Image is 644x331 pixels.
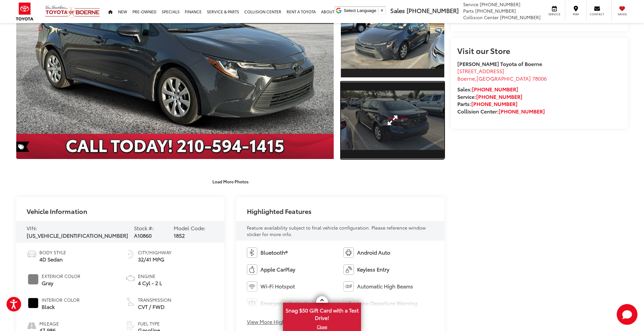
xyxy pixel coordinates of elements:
span: Sales [390,6,405,15]
span: Boerne [457,74,475,82]
h2: Highlighted Features [247,207,312,215]
span: Bluetooth® [261,249,288,256]
strong: Service: [457,93,522,100]
span: CVT / FWD [138,303,171,311]
span: Gray [42,279,80,287]
button: Load More Photos [208,176,253,187]
span: Model Code: [174,224,206,232]
a: [PHONE_NUMBER] [499,107,545,115]
span: Stock #: [134,224,154,232]
span: [PHONE_NUMBER] [407,6,459,15]
h2: Visit our Store [457,46,621,55]
span: Keyless Entry [357,266,389,273]
a: [PHONE_NUMBER] [476,93,522,100]
span: 78006 [532,74,547,82]
img: 2023 Toyota Corolla LE [340,9,445,69]
button: View More Highlights... [247,318,304,325]
img: Vic Vaughan Toyota of Boerne [45,5,100,18]
img: Apple CarPlay [247,264,257,275]
span: Parts [463,7,474,14]
span: [GEOGRAPHIC_DATA] [476,74,531,82]
span: , [457,74,547,82]
span: Collision Center [463,14,499,20]
a: Expand Photo 3 [341,82,444,159]
span: 4 Cyl - 2 L [138,279,162,287]
button: Toggle Chat Window [617,304,637,325]
span: Engine [138,273,162,279]
span: 32/41 MPG [138,256,171,263]
span: Mileage [39,320,59,327]
img: Automatic High Beams [343,281,354,292]
span: Service [547,12,562,16]
a: Expand Photo 2 [341,0,444,78]
span: Interior Color [42,297,80,303]
strong: [PERSON_NAME] Toyota of Boerne [457,60,542,67]
i: mileage icon [27,320,36,329]
span: City/Highway [138,249,171,256]
strong: Sales: [457,85,518,93]
span: Map [569,12,583,16]
span: [PHONE_NUMBER] [480,1,520,7]
span: Fuel Type [138,320,160,327]
span: ▼ [380,8,384,13]
span: Service [463,1,478,7]
span: Black [42,303,80,311]
span: Transmission [138,297,171,303]
a: [PHONE_NUMBER] [472,85,518,93]
img: Android Auto [343,247,354,258]
span: A10860 [134,232,152,239]
strong: Parts: [457,100,517,107]
span: [STREET_ADDRESS] [457,67,504,74]
span: #000000 [28,298,38,308]
strong: Collision Center: [457,107,545,115]
h2: Vehicle Information [27,207,87,215]
img: Keyless Entry [343,264,354,275]
img: Wi-Fi Hotspot [247,281,257,292]
span: 4D Sedan [39,256,66,263]
a: Select Language​ [344,8,384,13]
a: [PHONE_NUMBER] [471,100,517,107]
span: [PHONE_NUMBER] [475,7,516,14]
span: #808080 [28,274,38,285]
span: Contact [590,12,604,16]
img: Fuel Economy [125,249,136,259]
span: Android Auto [357,249,390,256]
span: Feature availability subject to final vehicle configuration. Please reference window sticker for ... [247,224,426,237]
span: Special [16,141,29,152]
span: [US_VEHICLE_IDENTIFICATION_NUMBER] [27,232,128,239]
span: Body Style [39,249,66,256]
span: 1852 [174,232,185,239]
a: [STREET_ADDRESS] Boerne,[GEOGRAPHIC_DATA] 78006 [457,67,547,82]
svg: Start Chat [617,304,637,325]
span: Apple CarPlay [261,266,295,273]
span: Exterior Color [42,273,80,279]
span: VIN: [27,224,37,232]
span: Saved [615,12,629,16]
span: [PHONE_NUMBER] [500,14,541,20]
span: Select Language [344,8,376,13]
span: Snag $50 Gift Card with a Test Drive! [284,303,360,323]
img: Bluetooth® [247,247,257,258]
